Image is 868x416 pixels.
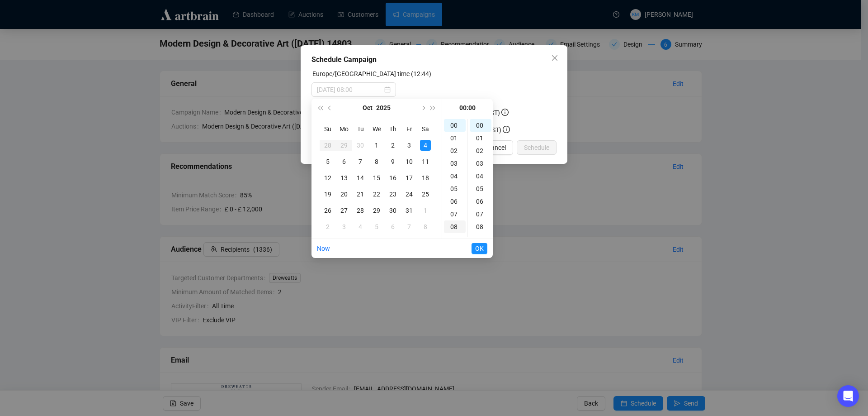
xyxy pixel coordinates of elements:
div: 12 [322,172,333,183]
div: 02 [470,144,491,157]
td: 2025-10-21 [352,186,368,202]
div: 6 [339,156,349,167]
div: 07 [444,208,466,220]
td: 2025-10-26 [320,202,336,219]
td: 2025-10-27 [336,202,352,219]
div: 07 [470,208,491,220]
span: Cancel [487,143,506,153]
button: Last year (Control + left) [315,99,325,117]
div: 01 [470,132,491,144]
div: 8 [420,221,431,232]
div: 30 [387,205,398,216]
div: 3 [339,221,349,232]
td: 2025-10-11 [417,153,434,170]
div: 00:00 [446,99,489,117]
td: 2025-10-20 [336,186,352,202]
div: 31 [404,205,415,216]
div: 05 [444,182,466,195]
div: 8 [371,156,382,167]
div: 25 [420,189,431,200]
td: 2025-11-03 [336,219,352,235]
div: 1 [371,140,382,151]
button: OK [472,243,487,254]
td: 2025-10-03 [401,137,417,153]
td: 2025-11-05 [368,219,385,235]
span: OK [475,240,484,257]
th: Fr [401,121,417,137]
td: 2025-10-22 [368,186,385,202]
div: 22 [371,189,382,200]
td: 2025-11-04 [352,219,368,235]
button: Close [547,51,562,65]
button: Choose a month [363,99,373,117]
button: Previous month (PageUp) [325,99,335,117]
td: 2025-10-02 [385,137,401,153]
div: 11 [420,156,431,167]
div: 01 [444,132,466,144]
div: 29 [371,205,382,216]
div: 1 [420,205,431,216]
div: 04 [470,170,491,182]
td: 2025-10-15 [368,170,385,186]
td: 2025-10-25 [417,186,434,202]
td: 2025-10-06 [336,153,352,170]
div: 5 [322,156,333,167]
div: 09 [470,233,491,246]
td: 2025-10-14 [352,170,368,186]
td: 2025-10-18 [417,170,434,186]
td: 2025-11-07 [401,219,417,235]
span: info-circle [503,126,510,133]
td: 2025-10-28 [352,202,368,219]
div: 29 [339,140,349,151]
td: 2025-10-29 [368,202,385,219]
div: 02 [444,144,466,157]
label: Europe/London time (12:44) [312,70,431,77]
span: close [551,54,558,62]
div: 30 [355,140,366,151]
div: 7 [355,156,366,167]
td: 2025-09-29 [336,137,352,153]
td: 2025-10-31 [401,202,417,219]
div: 14 [355,172,366,183]
th: Mo [336,121,352,137]
td: 2025-11-08 [417,219,434,235]
span: info-circle [501,109,509,116]
div: 28 [355,205,366,216]
button: Choose a year [376,99,391,117]
th: Sa [417,121,434,137]
button: Cancel [480,140,513,155]
div: 2 [322,221,333,232]
td: 2025-10-17 [401,170,417,186]
td: 2025-10-30 [385,202,401,219]
div: 21 [355,189,366,200]
div: 20 [339,189,349,200]
div: 13 [339,172,349,183]
td: 2025-10-24 [401,186,417,202]
td: 2025-10-09 [385,153,401,170]
td: 2025-10-13 [336,170,352,186]
td: 2025-10-01 [368,137,385,153]
div: 4 [355,221,366,232]
div: Schedule Campaign [311,54,557,65]
div: 03 [444,157,466,170]
div: 03 [470,157,491,170]
div: 7 [404,221,415,232]
button: Schedule [517,140,557,155]
div: 26 [322,205,333,216]
a: Now [317,245,330,252]
div: Open Intercom Messenger [837,385,859,407]
div: 18 [420,172,431,183]
div: 2 [387,140,398,151]
div: 3 [404,140,415,151]
div: 06 [444,195,466,208]
td: 2025-11-06 [385,219,401,235]
div: 23 [387,189,398,200]
div: 00 [470,119,491,132]
div: 28 [322,140,333,151]
td: 2025-10-08 [368,153,385,170]
div: 08 [470,220,491,233]
td: 2025-09-30 [352,137,368,153]
th: Su [320,121,336,137]
td: 2025-10-10 [401,153,417,170]
td: 2025-10-04 [417,137,434,153]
